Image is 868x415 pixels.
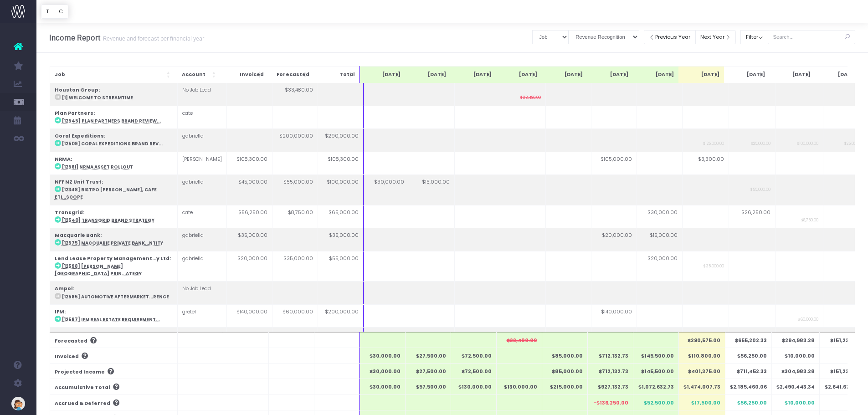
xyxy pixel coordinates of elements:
td: : [50,129,177,152]
th: $30,000.00 [360,364,405,379]
td: $8,750.00 [272,205,318,228]
th: $2,490,443.34 [771,379,819,395]
strong: Macquarie Bank [55,232,100,239]
td: $3,300.00 [682,152,729,174]
abbr: [12598] Rozelle Bay Place Print Strategy [55,263,142,277]
span: Invoiced [240,71,264,78]
td: : [50,228,177,251]
td: : [50,304,177,327]
th: Invoiced: Activate to sort: Activate to sort [223,66,268,83]
h3: Income Report [49,33,204,42]
span: [DATE] [473,71,492,78]
th: Apr 25: Activate to sort: Activate to sort [496,66,542,83]
span: Invoiced [55,353,79,360]
td: : [50,106,177,128]
button: Filter [740,30,768,44]
strong: Plan Partners [55,110,93,117]
span: [DATE] [428,71,446,78]
td: $140,000.00 [591,304,637,327]
td: $108,300.00 [226,152,272,174]
th: $85,000.00 [542,364,587,379]
td: $200,000.00 [318,304,363,327]
span: [DATE] [838,71,856,78]
th: Forecasted: Activate to sort: Activate to sort [268,66,314,83]
abbr: [12561] NRMA Asset Rollout [62,164,133,170]
td: $45,000.00 [226,175,272,205]
td: $30,000.00 [637,205,682,228]
td: gabriella [177,251,226,282]
th: $10,000.00 [771,348,819,363]
td: $140,000.00 [226,304,272,327]
small: $25,000.00 [844,139,864,146]
td: $35,000.00 [226,228,272,251]
th: $33,480.00 [496,332,542,348]
th: Jun 25: Activate to sort: Activate to sort [587,66,633,83]
th: Mar 25: Activate to sort: Activate to sort [451,66,496,83]
span: $56,250.00 [737,400,767,407]
td: $17,500.00 [682,328,729,350]
td: gabriella [177,129,226,152]
abbr: [1] Welcome to Streamtime [62,95,133,101]
td: : [50,83,177,106]
td: : [50,205,177,228]
td: gabriella [177,175,226,205]
small: $35,000.00 [704,262,724,269]
td: $108,300.00 [318,152,363,174]
td: $55,000.00 [272,175,318,205]
strong: Lend Lease Property Management...y Ltd [55,255,169,262]
span: Forecasted [55,338,87,345]
th: $151,233.89 [819,364,865,379]
th: $1,072,632.73 [633,379,678,395]
th: Jul 25: Activate to sort: Activate to sort [633,66,678,83]
span: [DATE] [747,71,765,78]
span: [DATE] [382,71,401,78]
td: $15,000.00 [637,228,682,251]
td: No Job Lead [177,83,226,106]
th: $130,000.00 [496,379,542,395]
span: [DATE] [565,71,583,78]
td: $20,000.00 [226,251,272,282]
th: $145,500.00 [633,364,678,379]
td: gabriella [177,228,226,251]
th: $151,233.89 [819,332,865,348]
td: $35,000.00 [318,228,363,251]
small: $8,750.00 [801,216,818,223]
td: [PERSON_NAME] [177,152,226,174]
th: Account: Activate to sort: Activate to sort [177,66,223,83]
td: $80,000.00 [226,328,272,350]
th: Nov 25: Activate to sort: Activate to sort [815,66,861,83]
strong: Transgrid [55,209,83,216]
abbr: [12509] Coral Expeditions Brand Review [62,141,163,147]
td: $105,000.00 [591,152,637,174]
th: $85,000.00 [542,348,587,363]
small: $60,000.00 [798,315,818,322]
th: Jan 25: Activate to sort: Activate to sort [360,66,405,83]
strong: Ampol [55,285,73,292]
abbr: [12575] Macquarie Private Bank Narrative, CVP and Identity [62,240,163,246]
button: Next Year [695,30,736,44]
th: $1,474,007.73 [678,379,725,395]
td: $20,000.00 [591,228,637,251]
td: $35,000.00 [272,251,318,282]
small: $25,000.00 [751,139,770,146]
th: $72,500.00 [451,348,496,363]
th: $2,641,677.23 [819,379,865,395]
button: C [54,5,68,19]
strong: Transgrid [55,331,83,338]
span: Projected Income [55,369,105,376]
th: $215,000.00 [542,379,587,395]
span: Job [55,71,65,78]
th: $130,000.00 [451,379,496,395]
td: $30,000.00 [363,175,409,205]
span: $17,500.00 [691,400,720,407]
abbr: [12545] Plan Partners Brand Review [62,118,161,124]
td: $55,000.00 [318,251,363,282]
td: $30,000.00 [729,328,775,350]
th: $27,500.00 [405,348,451,363]
th: $145,500.00 [633,348,678,363]
td: $100,000.00 [318,175,363,205]
th: $30,000.00 [360,348,405,363]
td: $22,500.00 [637,328,682,350]
td: $56,250.00 [226,205,272,228]
td: $26,250.00 [729,205,775,228]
